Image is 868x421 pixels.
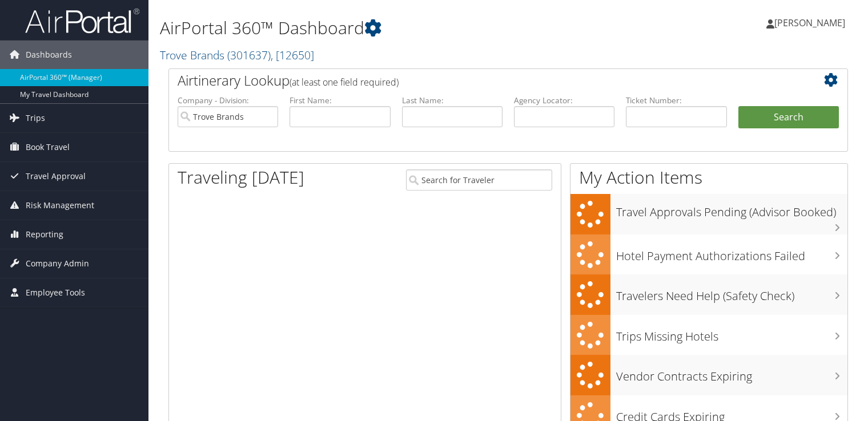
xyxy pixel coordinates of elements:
a: Hotel Payment Authorizations Failed [570,234,847,275]
input: Search for Traveler [406,169,552,191]
label: Ticket Number: [626,95,726,106]
h1: Traveling [DATE] [178,165,304,189]
label: Company - Division: [178,95,278,106]
span: Travel Approval [26,162,86,191]
span: [PERSON_NAME] [774,17,845,29]
h3: Vendor Contracts Expiring [616,363,847,384]
span: , [ 12650 ] [271,47,314,63]
span: Company Admin [26,249,89,278]
label: Agency Locator: [514,95,614,106]
a: Trove Brands [160,47,314,63]
img: airportal-logo.png [25,7,139,34]
span: Dashboards [26,41,72,69]
h3: Travel Approvals Pending (Advisor Booked) [616,199,847,220]
label: First Name: [290,95,390,106]
a: Travelers Need Help (Safety Check) [570,274,847,315]
span: Trips [26,104,45,132]
span: Employee Tools [26,278,85,307]
h1: My Action Items [570,165,847,189]
a: Trips Missing Hotels [570,315,847,355]
h3: Travelers Need Help (Safety Check) [616,282,847,304]
label: Last Name: [402,95,503,106]
span: Reporting [26,220,63,249]
a: [PERSON_NAME] [766,6,857,40]
h1: AirPortal 360™ Dashboard [160,16,624,40]
span: ( 301637 ) [227,47,271,63]
span: Book Travel [26,133,70,161]
h3: Hotel Payment Authorizations Failed [616,242,847,264]
a: Travel Approvals Pending (Advisor Booked) [570,194,847,234]
span: (at least one field required) [290,76,399,88]
h2: Airtinerary Lookup [178,71,782,90]
span: Risk Management [26,191,94,220]
h3: Trips Missing Hotels [616,323,847,345]
button: Search [738,106,839,129]
a: Vendor Contracts Expiring [570,355,847,395]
